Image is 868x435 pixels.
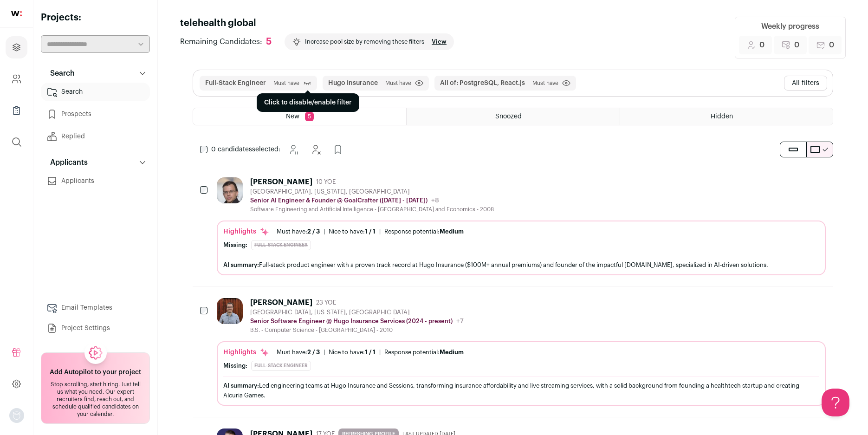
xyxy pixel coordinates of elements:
p: Senior AI Engineer & Founder @ GoalCrafter ([DATE] - [DATE]) [250,197,428,204]
div: Software Engineering and Artificial Intelligence - [GEOGRAPHIC_DATA] and Economics - 2008 [250,206,494,213]
a: Email Templates [41,299,150,317]
button: Search [41,64,150,83]
p: Senior Software Engineer @ Hugo Insurance Services (2024 - present) [250,318,453,325]
span: 2 / 3 [307,228,320,234]
div: [GEOGRAPHIC_DATA], [US_STATE], [GEOGRAPHIC_DATA] [250,309,464,316]
div: Stop scrolling, start hiring. Just tell us what you need. Our expert recruiters find, reach out, ... [47,381,144,418]
span: selected: [211,145,280,154]
span: Must have [532,79,558,87]
button: All filters [784,76,827,91]
span: 10 YOE [316,178,336,186]
p: Increase pool size by removing these filters [305,38,424,45]
img: dc8e68fcdd2c70d016b3213c82a0bcdf1bd8217b0bb9365d1632e711fb66e30e [217,298,243,324]
a: Replied [41,127,150,146]
span: AI summary: [223,262,259,268]
a: Snoozed [407,108,619,125]
span: Snoozed [495,113,522,120]
div: Full-Stack Engineer [251,361,311,371]
p: Search [45,68,75,79]
div: Led engineering teams at Hugo Insurance and Sessions, transforming insurance affordability and li... [223,381,819,400]
div: [GEOGRAPHIC_DATA], [US_STATE], [GEOGRAPHIC_DATA] [250,188,494,195]
a: Projects [6,36,27,58]
span: 2 / 3 [307,349,320,355]
span: 0 [829,39,834,51]
div: 5 [266,36,272,48]
img: wellfound-shorthand-0d5821cbd27db2630d0214b213865d53afaa358527fdda9d0ea32b1df1b89c2c.svg [11,11,22,16]
iframe: Help Scout Beacon - Open [822,389,849,416]
button: All of: PostgreSQL, React.js [440,78,525,88]
div: Missing: [223,241,247,249]
button: Applicants [41,153,150,172]
span: 5 [305,112,314,121]
span: 0 candidates [211,146,252,153]
div: Response potential: [384,349,464,356]
div: Missing: [223,362,247,370]
div: Click to disable/enable filter [257,93,359,112]
span: Must have [385,79,411,87]
a: Search [41,83,150,101]
span: +8 [431,197,439,204]
div: Must have: [277,228,320,235]
ul: | | [277,349,464,356]
span: 1 / 1 [365,228,376,234]
a: Project Settings [41,319,150,338]
img: 0f957d7abb1bc3deb23c6bfc9fe88ccb0b0ad40d22453b95e1443a264c64f606 [217,177,243,203]
span: 0 [794,39,799,51]
h2: Projects: [41,11,150,24]
a: Add Autopilot to your project Stop scrolling, start hiring. Just tell us what you need. Our exper... [41,352,150,424]
div: Highlights [223,227,269,236]
div: [PERSON_NAME] [250,177,312,187]
a: [PERSON_NAME] 23 YOE [GEOGRAPHIC_DATA], [US_STATE], [GEOGRAPHIC_DATA] Senior Software Engineer @ ... [217,298,826,406]
a: View [432,38,447,45]
div: Nice to have: [329,228,376,235]
img: nopic.png [9,408,24,423]
div: Weekly progress [761,21,819,32]
button: Full-Stack Engineer [205,78,266,88]
div: Nice to have: [329,349,376,356]
span: Medium [440,228,464,234]
div: Response potential: [384,228,464,235]
a: [PERSON_NAME] 10 YOE [GEOGRAPHIC_DATA], [US_STATE], [GEOGRAPHIC_DATA] Senior AI Engineer & Founde... [217,177,826,275]
button: Hugo Insurance [328,78,378,88]
div: B.S. - Computer Science - [GEOGRAPHIC_DATA] - 2010 [250,326,464,334]
span: 23 YOE [316,299,336,306]
div: Must have: [277,349,320,356]
span: 0 [759,39,764,51]
span: AI summary: [223,383,259,389]
span: +7 [456,318,464,325]
div: [PERSON_NAME] [250,298,312,307]
a: Company and ATS Settings [6,68,27,90]
h1: telehealth global [180,17,454,30]
span: 1 / 1 [365,349,376,355]
span: Hidden [711,113,733,120]
ul: | | [277,228,464,235]
span: New [286,113,299,120]
div: Highlights [223,348,269,357]
a: Hidden [620,108,833,125]
div: Full-stack product engineer with a proven track record at Hugo Insurance ($100M+ annual premiums)... [223,260,819,270]
a: Applicants [41,172,150,190]
span: Medium [440,349,464,355]
p: Applicants [45,157,88,168]
a: Prospects [41,105,150,123]
a: Company Lists [6,99,27,122]
button: Open dropdown [9,408,24,423]
span: Remaining Candidates: [180,36,262,47]
h2: Add Autopilot to your project [50,368,141,377]
div: Full-Stack Engineer [251,240,311,250]
span: Must have [273,79,299,87]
